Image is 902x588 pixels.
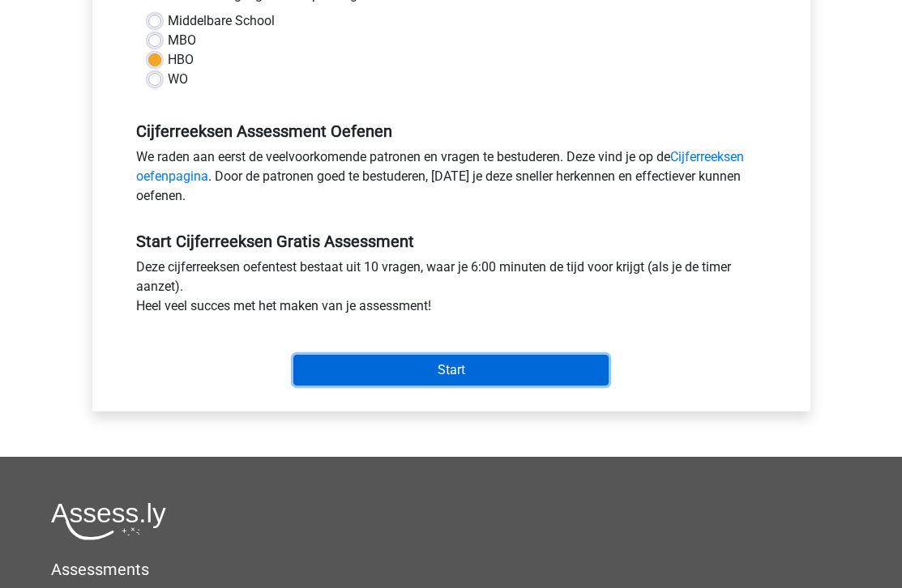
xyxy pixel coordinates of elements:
div: We raden aan eerst de veelvoorkomende patronen en vragen te bestuderen. Deze vind je op de . Door... [124,147,779,212]
label: WO [168,70,188,89]
h5: Start Cijferreeksen Gratis Assessment [136,232,767,251]
div: Deze cijferreeksen oefentest bestaat uit 10 vragen, waar je 6:00 minuten de tijd voor krijgt (als... [124,258,779,322]
h5: Cijferreeksen Assessment Oefenen [136,121,767,141]
img: Assessly logo [51,502,166,540]
label: MBO [168,31,196,50]
input: Start [293,355,609,386]
h5: Assessments [51,560,851,579]
label: HBO [168,50,194,70]
label: Middelbare School [168,11,275,31]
